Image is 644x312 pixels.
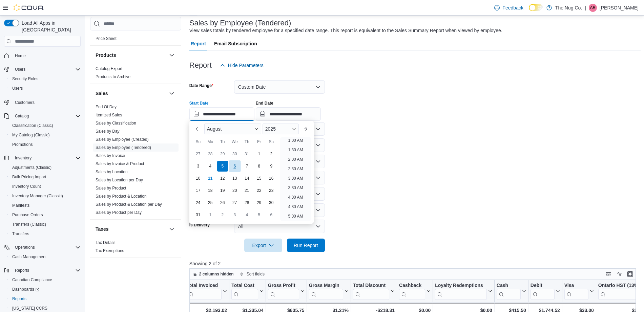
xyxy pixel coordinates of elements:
[229,185,240,196] div: day-20
[96,240,116,245] span: Tax Details
[231,283,258,289] div: Total Cost
[1,243,83,252] button: Operations
[96,186,126,191] a: Sales by Product
[96,36,117,41] span: Price Sheet
[12,266,81,274] span: Reports
[1,97,83,107] button: Customers
[242,136,252,147] div: Th
[96,210,142,215] span: Sales by Product per Day
[9,182,44,191] a: Inventory Count
[497,283,521,300] div: Cash
[12,98,37,107] a: Customers
[285,155,306,163] li: 2:00 AM
[254,197,265,208] div: day-29
[285,146,306,154] li: 1:30 AM
[12,86,23,91] span: Users
[96,178,143,182] a: Sales by Location per Day
[9,75,81,83] span: Security Roles
[96,145,151,150] span: Sales by Employee (Tendered)
[96,129,120,134] span: Sales by Day
[9,201,32,209] a: Manifests
[193,209,204,220] div: day-31
[186,283,222,300] div: Total Invoiced
[309,283,343,289] div: Gross Margin
[189,83,213,88] label: Date Range
[285,174,306,182] li: 3:00 AM
[12,154,81,162] span: Inventory
[9,220,49,228] a: Transfers (Classic)
[285,203,306,211] li: 4:30 AM
[96,66,122,71] a: Catalog Export
[12,142,33,147] span: Promotions
[9,121,81,130] span: Classification (Classic)
[96,169,128,175] span: Sales by Location
[564,283,594,300] button: Visa
[12,193,63,199] span: Inventory Manager (Classic)
[254,185,265,196] div: day-22
[7,140,83,149] button: Promotions
[266,161,277,172] div: day-9
[168,225,176,233] button: Taxes
[502,4,523,11] span: Feedback
[285,193,306,201] li: 4:00 AM
[96,248,124,253] a: Tax Exemptions
[186,283,222,289] div: Total Invoiced
[7,84,83,93] button: Users
[626,270,634,278] button: Enter fullscreen
[12,123,53,128] span: Classification (Classic)
[265,126,276,132] span: 2025
[217,136,228,147] div: Tu
[193,136,204,147] div: Su
[263,124,299,134] div: Button. Open the year selector. 2025 is currently selected.
[266,209,277,220] div: day-6
[205,161,216,172] div: day-4
[96,74,130,80] span: Products to Archive
[244,239,282,252] button: Export
[12,231,29,237] span: Transfers
[12,65,28,73] button: Users
[12,306,47,311] span: [US_STATE] CCRS
[199,271,234,277] span: 2 columns hidden
[15,245,35,250] span: Operations
[96,194,147,199] span: Sales by Product & Location
[353,283,389,300] div: Total Discount
[315,126,321,132] button: Open list of options
[96,170,128,174] a: Sales by Location
[193,161,204,172] div: day-3
[600,4,639,12] p: [PERSON_NAME]
[529,4,543,11] input: Dark Mode
[7,130,83,140] button: My Catalog (Classic)
[9,276,55,284] a: Canadian Compliance
[96,105,117,109] a: End Of Day
[247,271,265,277] span: Sort fields
[266,185,277,196] div: day-23
[15,67,25,72] span: Users
[205,197,216,208] div: day-25
[9,295,29,303] a: Reports
[189,61,212,69] h3: Report
[7,172,83,182] button: Bulk Pricing Import
[96,202,162,207] a: Sales by Product & Location per Day
[12,243,81,251] span: Operations
[189,27,502,34] div: View sales totals by tendered employee for a specified date range. This report is equivalent to t...
[189,107,254,121] input: Press the down key to enter a popover containing a calendar. Press the escape key to close the po...
[90,239,181,258] div: Taxes
[168,89,176,97] button: Sales
[7,229,83,239] button: Transfers
[598,283,644,289] div: Ontario HST (13%)
[96,161,144,166] span: Sales by Invoice & Product
[435,283,487,289] div: Loyalty Redemptions
[96,153,125,158] span: Sales by Invoice
[7,74,83,84] button: Security Roles
[229,136,240,147] div: We
[96,112,122,118] span: Itemized Sales
[205,149,216,159] div: day-28
[285,184,306,192] li: 3:30 AM
[12,203,29,208] span: Manifests
[7,182,83,191] button: Inventory Count
[96,137,149,142] a: Sales by Employee (Created)
[217,173,228,184] div: day-12
[285,165,306,173] li: 2:30 AM
[242,161,252,172] div: day-7
[14,4,44,11] img: Cova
